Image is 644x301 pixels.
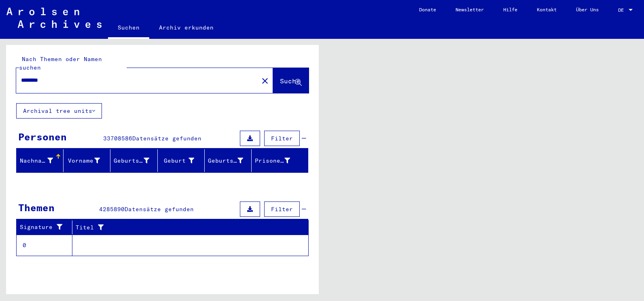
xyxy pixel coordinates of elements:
mat-header-cell: Nachname [17,149,64,172]
div: Geburt‏ [161,157,194,165]
div: Signature [20,221,74,234]
button: Filter [264,201,300,217]
div: Geburtsdatum [208,154,253,167]
span: 4285890 [99,206,125,213]
div: Prisoner # [255,154,300,167]
button: Filter [264,131,300,146]
span: Filter [271,135,293,142]
div: Personen [18,129,67,144]
div: Geburtsdatum [208,157,243,165]
mat-header-cell: Geburtsdatum [205,149,252,172]
mat-header-cell: Prisoner # [252,149,308,172]
mat-label: Nach Themen oder Namen suchen [19,55,102,71]
img: Arolsen_neg.svg [6,8,102,28]
button: Clear [257,72,273,89]
button: Suche [273,68,309,93]
mat-header-cell: Vorname [64,149,110,172]
div: Nachname [20,157,53,165]
div: Titel [76,223,292,232]
div: Geburt‏ [161,154,204,167]
div: Nachname [20,154,63,167]
td: 0 [17,235,72,256]
div: Geburtsname [114,154,159,167]
span: Datensätze gefunden [132,135,201,142]
span: Suche [280,77,300,85]
mat-icon: close [260,76,270,86]
span: 33708586 [103,135,132,142]
mat-header-cell: Geburtsname [110,149,157,172]
div: Titel [76,221,301,234]
div: Vorname [67,154,110,167]
div: Prisoner # [255,157,290,165]
mat-header-cell: Geburt‏ [158,149,205,172]
span: Filter [271,206,293,213]
div: Signature [20,223,66,231]
button: Archival tree units [16,103,102,119]
a: Suchen [108,18,149,39]
span: DE [618,7,627,13]
div: Themen [18,200,55,215]
div: Vorname [67,157,100,165]
span: Datensätze gefunden [125,206,194,213]
a: Archiv erkunden [149,18,223,37]
div: Geburtsname [114,157,149,165]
